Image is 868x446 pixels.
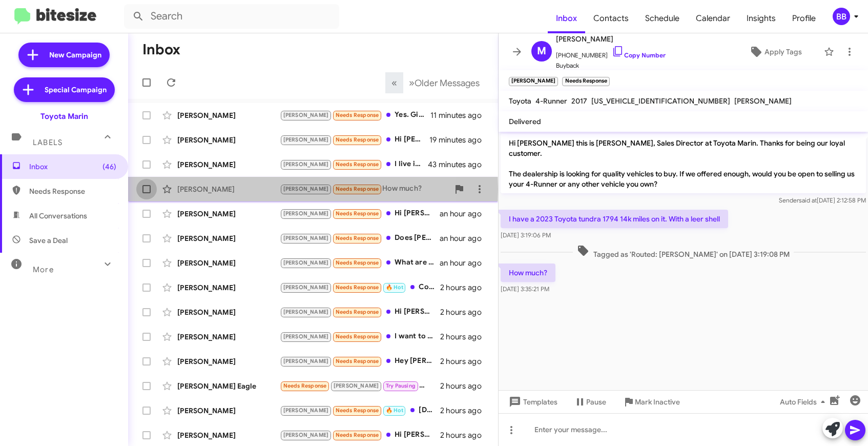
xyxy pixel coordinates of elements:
span: Profile [784,4,824,33]
span: All Conversations [29,211,87,221]
span: Needs Response [283,382,327,389]
div: [PERSON_NAME] [177,233,280,244]
span: Sender [DATE] 2:12:58 PM [779,196,866,204]
span: 🔥 Hot [386,284,403,291]
div: [PERSON_NAME] [177,356,280,367]
nav: Page navigation example [386,72,486,93]
div: 2 hours ago [440,332,490,342]
small: Needs Response [562,77,609,86]
span: Needs Response [336,210,379,217]
span: « [391,76,397,89]
span: Save a Deal [29,235,68,246]
span: [PHONE_NUMBER] [556,45,666,60]
div: BB [833,8,850,25]
span: Needs Response [29,186,116,196]
span: Needs Response [336,112,379,118]
div: [PERSON_NAME] [177,110,280,120]
span: Needs Response [336,358,379,364]
span: Apply Tags [764,43,802,61]
div: [PERSON_NAME] Eagle [177,381,280,391]
span: [US_VEHICLE_IDENTIFICATION_NUMBER] [591,96,730,106]
span: Inbox [29,161,116,172]
div: [PERSON_NAME] [177,258,280,268]
div: Toyota Marin [40,111,88,121]
div: [PERSON_NAME] [177,135,280,145]
span: Needs Response [336,284,379,291]
span: [PERSON_NAME] [283,210,329,217]
span: [PERSON_NAME] [334,382,379,389]
div: Yes. Give me 25k. For my 2016 and you got a deal [280,109,430,121]
span: Inbox [548,4,585,33]
span: said at [799,196,817,204]
span: Needs Response [336,432,379,438]
span: [PERSON_NAME] [283,112,329,118]
div: [PERSON_NAME] [177,159,280,170]
p: How much? [501,263,555,282]
span: [PERSON_NAME] [283,161,329,168]
button: Mark Inactive [614,393,688,411]
p: Hi [PERSON_NAME] this is [PERSON_NAME], Sales Director at Toyota Marin. Thanks for being our loya... [501,134,866,193]
span: [PERSON_NAME] [283,333,329,340]
span: Auto Fields [780,393,829,411]
a: Insights [738,4,784,33]
span: More [33,265,54,274]
div: Corolla [280,281,440,293]
span: [PERSON_NAME] [283,136,329,143]
span: Tagged as 'Routed: [PERSON_NAME]' on [DATE] 3:19:08 PM [573,245,794,259]
span: [PERSON_NAME] [283,407,329,414]
span: [PERSON_NAME] [283,432,329,438]
span: Needs Response [336,235,379,241]
span: Older Messages [415,77,480,89]
div: Hi [PERSON_NAME], I was only briefly curious in getting a quote. I've changed my mind, and I woul... [280,208,440,219]
div: [PERSON_NAME] [177,332,280,342]
span: Pause [586,393,606,411]
span: Needs Response [336,186,379,192]
button: Auto Fields [772,393,837,411]
button: BB [824,8,857,25]
span: [PERSON_NAME] [556,33,666,45]
div: What are your current deals on tacomas? [280,257,440,269]
button: Next [403,72,486,93]
div: 2 hours ago [440,282,490,293]
span: Try Pausing [386,382,416,389]
div: [PERSON_NAME] [177,430,280,440]
span: [PERSON_NAME] [283,259,329,266]
span: Mark Inactive [635,393,680,411]
span: Needs Response [336,161,379,168]
a: Special Campaign [14,77,115,102]
div: Does [PERSON_NAME] still work there. What is his schedule [280,232,440,244]
span: Needs Response [336,333,379,340]
div: [PERSON_NAME] [177,406,280,416]
h1: Inbox [142,42,180,58]
span: [DATE] 3:35:21 PM [501,285,549,293]
button: Templates [499,393,566,411]
span: Needs Response [336,259,379,266]
span: [PERSON_NAME] [283,284,329,291]
span: [PERSON_NAME] [283,358,329,364]
div: 2 hours ago [440,381,490,391]
a: Copy Number [612,51,666,59]
span: Templates [507,393,557,411]
div: [PERSON_NAME] [177,184,280,194]
div: an hour ago [440,233,490,244]
span: 🔥 Hot [386,407,403,414]
button: Previous [385,72,403,93]
div: [DATE] [280,404,440,416]
button: Apply Tags [731,43,819,61]
a: Calendar [688,4,738,33]
div: How much? [280,183,449,195]
div: an hour ago [440,209,490,219]
div: I live in [US_STATE] currently! [280,158,428,170]
span: [PERSON_NAME] [283,235,329,241]
div: [PERSON_NAME] [177,209,280,219]
p: I have a 2023 Toyota tundra 1794 14k miles on it. With a leer shell [501,210,728,228]
div: Hey [PERSON_NAME] yes I would be interested in trading it in [280,355,440,367]
span: [DATE] 3:19:06 PM [501,231,551,239]
span: Needs Response [336,407,379,414]
div: [PERSON_NAME] [177,282,280,293]
span: 2017 [571,96,587,106]
div: an hour ago [440,258,490,268]
span: (46) [102,161,116,172]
